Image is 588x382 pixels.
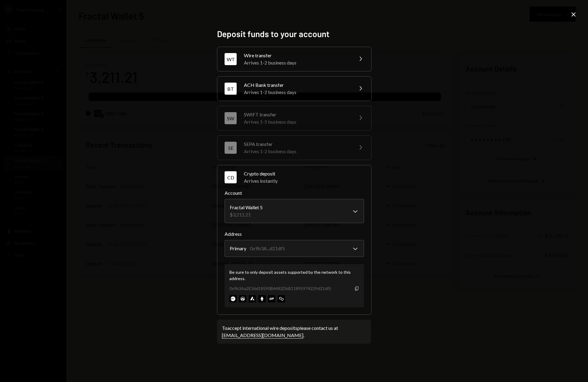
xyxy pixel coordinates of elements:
[217,77,371,101] button: BTACH Bank transferArrives 1-2 business days
[278,295,285,302] img: polygon-mainnet
[244,52,350,59] div: Wire transfer
[239,295,246,302] img: arbitrum-mainnet
[244,177,364,185] div: Arrives instantly
[244,140,350,148] div: SEPA transfer
[258,295,266,302] img: ethereum-mainnet
[225,112,237,124] div: SW
[244,170,364,177] div: Crypto deposit
[244,81,350,89] div: ACH Bank transfer
[222,324,366,339] div: To accept international wire deposits please contact us at .
[217,28,371,40] h2: Deposit funds to your account
[244,118,350,125] div: Arrives 1-5 business days
[244,59,350,66] div: Arrives 1-2 business days
[244,148,350,155] div: Arrives 1-2 business days
[217,47,371,71] button: WTWire transferArrives 1-2 business days
[225,189,364,307] div: CDCrypto depositArrives instantly
[217,165,371,189] button: CDCrypto depositArrives instantly
[225,240,364,257] button: Address
[225,189,364,197] label: Account
[225,171,237,183] div: CD
[229,295,237,302] img: base-mainnet
[222,332,303,339] a: [EMAIL_ADDRESS][DOMAIN_NAME]
[268,295,275,302] img: optimism-mainnet
[250,245,285,252] div: 0x9b3A...d21df5
[225,53,237,65] div: WT
[229,285,331,292] div: 0x9b3Aa2E36d18590B4482DbB11895974229d21df5
[244,111,350,118] div: SWIFT transfer
[225,142,237,154] div: SE
[225,199,364,223] button: Account
[249,295,256,302] img: avalanche-mainnet
[229,269,359,282] div: Be sure to only deposit assets supported by the network to this address.
[244,89,350,96] div: Arrives 1-2 business days
[225,83,237,95] div: BT
[217,136,371,160] button: SESEPA transferArrives 1-2 business days
[217,106,371,130] button: SWSWIFT transferArrives 1-5 business days
[225,230,364,238] label: Address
